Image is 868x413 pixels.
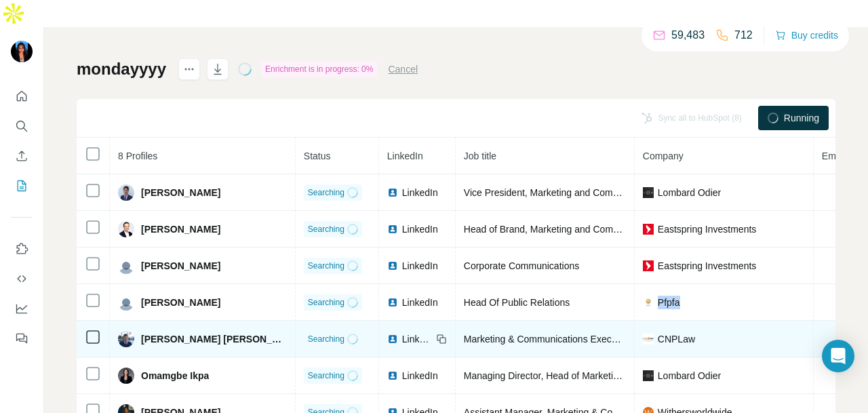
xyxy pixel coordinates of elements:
[464,224,723,235] span: Head of Brand, Marketing and Communications (Head Office)
[387,187,398,198] img: LinkedIn logo
[118,368,134,384] img: Avatar
[304,151,331,161] span: Status
[464,370,820,381] span: Managing Director, Head of Marketing and Communications, [GEOGRAPHIC_DATA]
[141,186,220,199] span: [PERSON_NAME]
[464,260,579,271] span: Corporate Communications
[308,223,344,235] span: Searching
[402,296,438,309] span: LinkedIn
[11,237,33,261] button: Use Surfe on LinkedIn
[658,186,721,199] span: Lombard Odier
[643,224,654,235] img: company-logo
[658,369,721,382] span: Lombard Odier
[784,111,819,125] span: Running
[464,151,496,161] span: Job title
[643,151,684,161] span: Company
[118,184,134,201] img: Avatar
[658,222,757,236] span: Eastspring Investments
[141,332,287,346] span: [PERSON_NAME] [PERSON_NAME]
[308,296,344,309] span: Searching
[308,186,344,199] span: Searching
[141,259,220,273] span: [PERSON_NAME]
[643,334,654,345] img: company-logo
[77,58,166,80] h1: mondayyyy
[643,297,654,308] img: company-logo
[11,144,33,168] button: Enrich CSV
[118,258,134,274] img: Avatar
[402,259,438,273] span: LinkedIn
[402,369,438,382] span: LinkedIn
[11,41,33,62] img: Avatar
[658,259,757,273] span: Eastspring Investments
[464,187,664,198] span: Vice President, Marketing and Communications
[643,260,654,271] img: company-logo
[308,260,344,272] span: Searching
[387,370,398,381] img: LinkedIn logo
[387,334,398,345] img: LinkedIn logo
[118,294,134,311] img: Avatar
[308,370,344,382] span: Searching
[11,326,33,351] button: Feedback
[11,267,33,291] button: Use Surfe API
[658,296,680,309] span: Pfpfa
[11,296,33,321] button: Dashboard
[387,260,398,271] img: LinkedIn logo
[261,61,377,77] div: Enrichment is in progress: 0%
[822,151,846,161] span: Email
[775,26,838,45] button: Buy credits
[402,332,432,346] span: LinkedIn
[11,114,33,138] button: Search
[141,296,220,309] span: [PERSON_NAME]
[388,62,418,76] button: Cancel
[464,297,570,308] span: Head Of Public Relations
[402,186,438,199] span: LinkedIn
[402,222,438,236] span: LinkedIn
[11,174,33,198] button: My lists
[671,27,705,43] p: 59,483
[387,224,398,235] img: LinkedIn logo
[643,187,654,198] img: company-logo
[658,332,695,346] span: CNPLaw
[387,151,423,161] span: LinkedIn
[734,27,753,43] p: 712
[118,151,157,161] span: 8 Profiles
[387,297,398,308] img: LinkedIn logo
[118,221,134,237] img: Avatar
[141,369,209,382] span: Omamgbe Ikpa
[643,370,654,381] img: company-logo
[822,340,854,372] div: Open Intercom Messenger
[141,222,220,236] span: [PERSON_NAME]
[464,334,631,345] span: Marketing & Communications Executive
[178,58,200,80] button: actions
[11,84,33,109] button: Quick start
[118,331,134,347] img: Avatar
[308,333,344,345] span: Searching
